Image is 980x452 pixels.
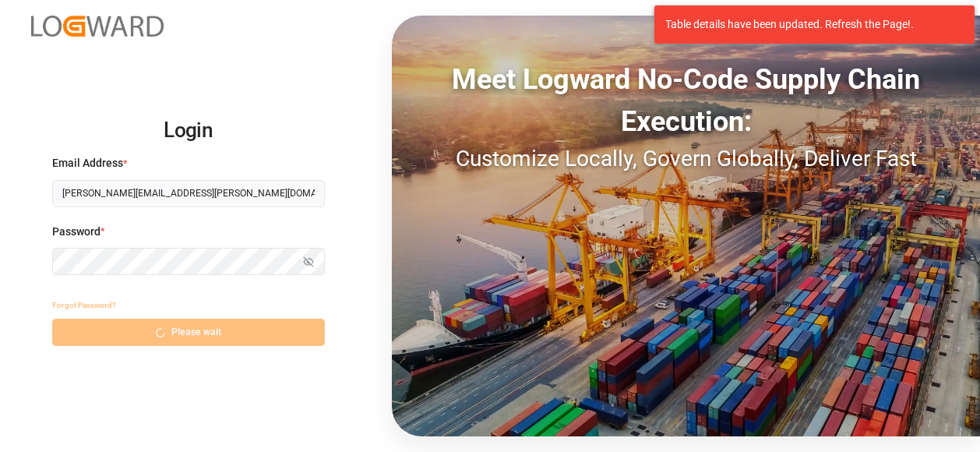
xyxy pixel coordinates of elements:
[52,155,123,171] span: Email Address
[392,58,980,143] div: Meet Logward No-Code Supply Chain Execution:
[392,143,980,175] div: Customize Locally, Govern Globally, Deliver Fast
[52,180,325,207] input: Enter your email
[52,224,100,240] span: Password
[31,16,164,37] img: Logward_new_orange.png
[52,106,325,156] h2: Login
[665,16,952,33] div: Table details have been updated. Refresh the Page!.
